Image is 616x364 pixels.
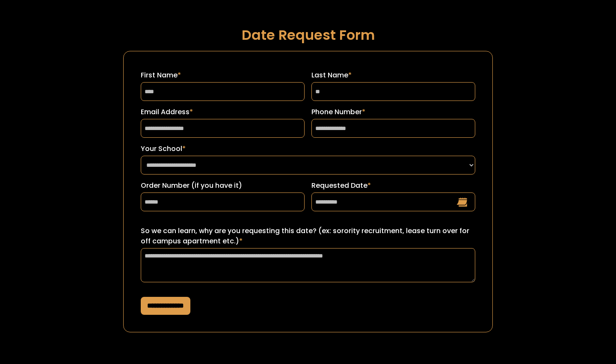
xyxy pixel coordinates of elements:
label: First Name [141,70,305,80]
form: Request a Date Form [123,51,493,332]
h1: Date Request Form [123,27,493,42]
label: Email Address [141,107,305,117]
label: Last Name [311,70,475,80]
label: So we can learn, why are you requesting this date? (ex: sorority recruitment, lease turn over for... [141,226,475,246]
label: Requested Date [311,181,475,191]
label: Order Number (if you have it) [141,181,305,191]
label: Phone Number [311,107,475,117]
label: Your School [141,144,475,154]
